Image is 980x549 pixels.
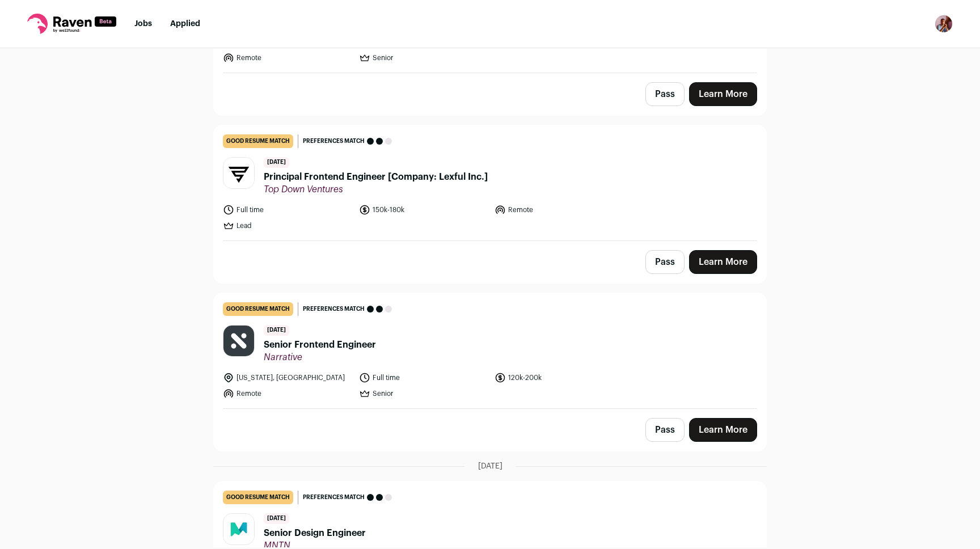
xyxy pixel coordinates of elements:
button: Pass [645,250,685,274]
a: Learn More [689,418,757,442]
span: [DATE] [264,513,289,524]
span: Senior Frontend Engineer [264,338,376,352]
div: good resume match [223,302,293,316]
li: 150k-180k [359,204,488,216]
a: good resume match Preferences match [DATE] Principal Frontend Engineer [Company: Lexful Inc.] Top... [214,125,766,240]
a: Applied [170,20,200,28]
span: [DATE] [264,157,289,168]
img: 8317665-medium_jpg [935,15,953,33]
li: Full time [359,372,488,383]
li: Remote [223,388,352,399]
button: Pass [645,82,685,106]
span: [DATE] [264,325,289,336]
span: Preferences match [303,136,365,147]
button: Open dropdown [935,15,953,33]
div: good resume match [223,491,293,504]
li: Remote [223,52,352,64]
a: Learn More [689,250,757,274]
img: 9f243af9bc03b16bc8d32414448113125afd64f5b028abc90a03433a82acbeeb.jpg [223,326,254,356]
li: 120k-200k [495,372,624,383]
a: Learn More [689,82,757,106]
span: Principal Frontend Engineer [Company: Lexful Inc.] [264,170,488,184]
li: Lead [223,220,352,231]
img: bd43b29d88c3d8bf01e50ea52e6c49c5355be34d0ee7b31e5936a8108a6d1a20 [223,514,254,544]
li: Senior [359,388,488,399]
a: Jobs [134,20,152,28]
li: Senior [359,52,488,64]
span: Senior Design Engineer [264,526,366,540]
li: [US_STATE], [GEOGRAPHIC_DATA] [223,372,352,383]
img: cd42c52346e1ee3744f518507c8a59fdcfd008cf2d4623130110ebd9b21088f1.jpg [223,158,254,188]
span: Preferences match [303,492,365,503]
li: Full time [223,204,352,216]
span: Preferences match [303,303,365,315]
div: good resume match [223,134,293,148]
li: Remote [495,204,624,216]
span: Narrative [264,352,376,363]
button: Pass [645,418,685,442]
a: good resume match Preferences match [DATE] Senior Frontend Engineer Narrative [US_STATE], [GEOGRA... [214,293,766,408]
span: [DATE] [478,461,502,472]
span: Top Down Ventures [264,184,488,195]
